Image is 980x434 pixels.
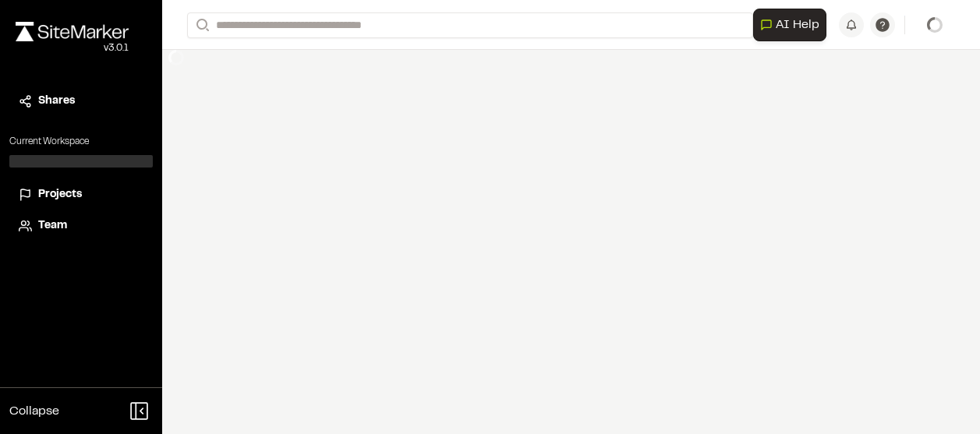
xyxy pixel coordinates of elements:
span: Projects [38,186,82,203]
a: Shares [19,93,143,110]
a: Team [19,217,143,235]
span: Team [38,217,67,235]
img: rebrand.png [16,22,129,41]
span: Shares [38,93,75,110]
p: Current Workspace [9,135,153,149]
div: Open AI Assistant [753,9,833,41]
button: Search [187,12,215,38]
span: AI Help [776,16,819,34]
a: Projects [19,186,143,203]
span: Collapse [9,402,59,421]
div: Oh geez...please don't... [16,41,129,55]
button: Open AI Assistant [753,9,826,41]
